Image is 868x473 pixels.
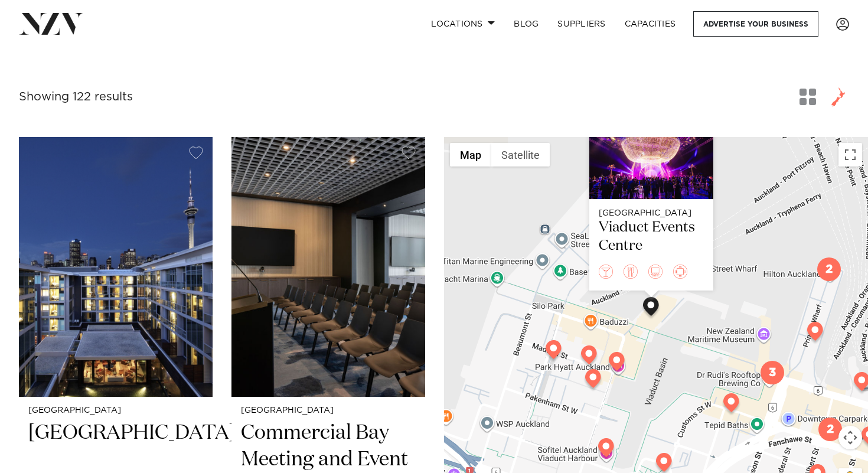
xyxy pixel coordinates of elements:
img: Sofitel Auckland Viaduct Harbour hotel venue [19,137,213,397]
button: Show street map [450,143,491,167]
button: Map camera controls [838,426,862,449]
div: 2 [817,257,841,281]
button: Show satellite imagery [491,143,550,167]
div: Viaduct Events Centre [599,218,704,255]
a: BLOG [504,11,548,37]
small: [GEOGRAPHIC_DATA] [28,406,203,415]
a: [GEOGRAPHIC_DATA] Viaduct Events Centre [589,116,713,265]
a: Locations [422,11,504,37]
img: nzv-logo.png [19,13,83,34]
div: 3 [761,361,784,384]
a: Advertise your business [693,11,818,37]
div: Showing 122 results [19,88,133,106]
div: [GEOGRAPHIC_DATA] [599,208,704,218]
div: 2 [818,417,842,441]
a: SUPPLIERS [548,11,615,37]
small: [GEOGRAPHIC_DATA] [241,406,416,415]
a: Capacities [615,11,686,37]
button: Toggle fullscreen view [838,143,862,167]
